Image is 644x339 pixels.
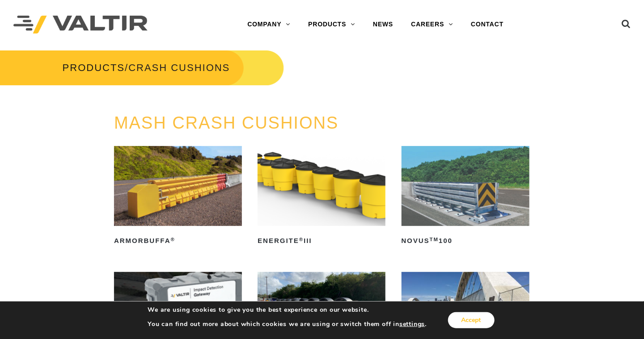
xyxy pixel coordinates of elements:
[238,16,299,33] a: COMPANY
[258,234,386,248] h2: ENERGITE III
[114,146,242,248] a: ArmorBuffa®
[13,16,148,34] img: Valtir
[171,237,175,242] sup: ®
[399,320,425,328] button: settings
[402,234,530,248] h2: NOVUS 100
[128,62,230,73] span: CRASH CUSHIONS
[258,146,386,248] a: ENERGITE®III
[430,237,439,242] sup: TM
[114,113,339,132] a: MASH CRASH CUSHIONS
[114,234,242,248] h2: ArmorBuffa
[148,320,427,328] p: You can find out more about which cookies we are using or switch them off in .
[63,62,125,73] a: PRODUCTS
[402,146,530,248] a: NOVUSTM100
[148,306,427,314] p: We are using cookies to give you the best experience on our website.
[364,16,402,33] a: NEWS
[299,237,304,242] sup: ®
[299,16,364,33] a: PRODUCTS
[448,312,495,328] button: Accept
[462,16,513,33] a: CONTACT
[402,16,462,33] a: CAREERS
